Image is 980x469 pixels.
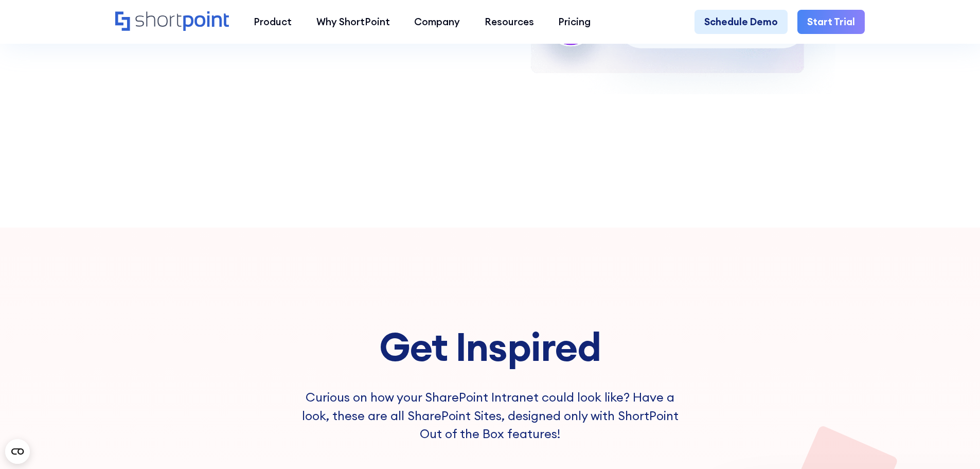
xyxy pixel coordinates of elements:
[472,10,546,34] a: Resources
[316,14,390,29] div: Why ShortPoint
[694,10,788,34] a: Schedule Demo
[241,10,304,34] a: Product
[795,350,980,469] iframe: Chat Widget
[402,10,472,34] a: Company
[74,325,906,369] span: Get Inspired
[115,11,229,32] a: Home
[797,10,865,34] a: Start Trial
[254,14,292,29] div: Product
[558,14,591,29] div: Pricing
[485,14,534,29] div: Resources
[546,10,603,34] a: Pricing
[414,14,460,29] div: Company
[304,10,402,34] a: Why ShortPoint
[296,388,683,443] p: Curious on how your SharePoint Intranet could look like? Have a look, these are all SharePoint Si...
[5,439,30,464] button: Open CMP widget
